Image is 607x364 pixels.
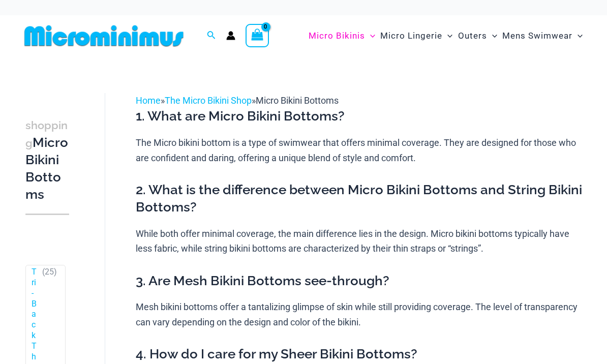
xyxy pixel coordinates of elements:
p: The Micro bikini bottom is a type of swimwear that offers minimal coverage. They are designed for... [136,135,586,165]
h3: 2. What is the difference between Micro Bikini Bottoms and String Bikini Bottoms? [136,181,586,216]
span: » » [136,95,339,106]
h3: 4. How do I care for my Sheer Bikini Bottoms? [136,346,586,363]
h3: Micro Bikini Bottoms [25,116,69,203]
p: While both offer minimal coverage, the main difference lies in the design. Micro bikini bottoms t... [136,226,586,256]
a: Micro LingerieMenu ToggleMenu Toggle [378,20,455,51]
span: Outers [458,23,487,49]
a: Micro BikinisMenu ToggleMenu Toggle [306,20,378,51]
a: View Shopping Cart, empty [246,24,269,47]
a: Account icon link [226,31,235,40]
img: MM SHOP LOGO FLAT [20,24,188,47]
span: Menu Toggle [365,23,375,49]
a: OutersMenu ToggleMenu Toggle [456,20,500,51]
a: Mens SwimwearMenu ToggleMenu Toggle [500,20,585,51]
a: Home [136,95,161,106]
span: shopping [25,119,68,149]
span: Mens Swimwear [502,23,572,49]
span: Menu Toggle [487,23,497,49]
h3: 1. What are Micro Bikini Bottoms? [136,108,586,125]
h3: 3. Are Mesh Bikini Bottoms see-through? [136,272,586,290]
a: The Micro Bikini Shop [165,95,252,106]
span: Micro Bikini Bottoms [256,95,339,106]
p: Mesh bikini bottoms offer a tantalizing glimpse of skin while still providing coverage. The level... [136,299,586,329]
span: Micro Lingerie [380,23,442,49]
span: Menu Toggle [442,23,452,49]
span: Menu Toggle [572,23,583,49]
span: 25 [45,267,54,277]
a: Search icon link [207,29,216,42]
span: Micro Bikinis [309,23,365,49]
nav: Site Navigation [305,19,587,53]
